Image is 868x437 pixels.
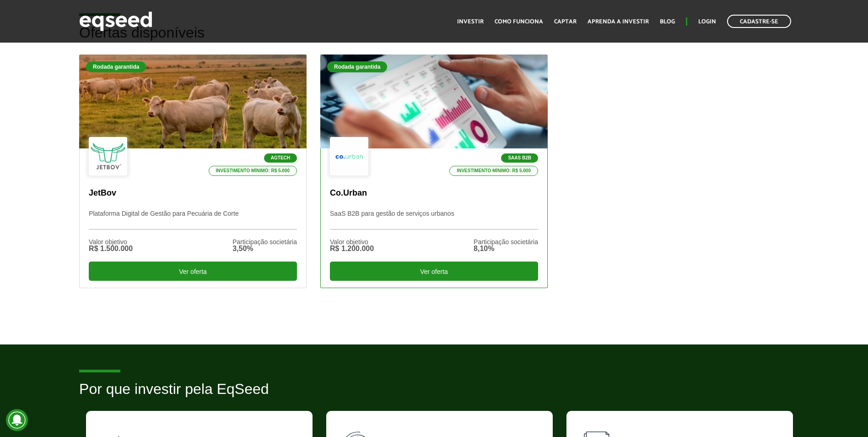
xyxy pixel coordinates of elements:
[89,245,133,252] div: R$ 1.500.000
[588,19,649,25] a: Aprenda a investir
[449,166,538,176] p: Investimento mínimo: R$ 5.000
[264,153,297,163] p: Agtech
[232,245,297,252] div: 3,50%
[330,262,538,281] div: Ver oferta
[79,9,152,33] img: EqSeed
[474,245,538,252] div: 8,10%
[89,239,133,245] div: Valor objetivo
[330,210,538,229] p: SaaS B2B para gestão de serviços urbanos
[79,55,307,288] a: Rodada garantida Agtech Investimento mínimo: R$ 5.000 JetBov Plataforma Digital de Gestão para Pe...
[327,61,387,72] div: Rodada garantida
[79,381,789,411] h2: Por que investir pela EqSeed
[457,19,484,25] a: Investir
[89,262,297,281] div: Ver oferta
[330,239,374,245] div: Valor objetivo
[89,210,297,229] p: Plataforma Digital de Gestão para Pecuária de Corte
[554,19,577,25] a: Captar
[232,239,297,245] div: Participação societária
[698,19,716,25] a: Login
[89,188,297,198] p: JetBov
[330,188,538,198] p: Co.Urban
[330,245,374,252] div: R$ 1.200.000
[660,19,675,25] a: Blog
[320,55,548,288] a: Rodada garantida SaaS B2B Investimento mínimo: R$ 5.000 Co.Urban SaaS B2B para gestão de serviços...
[474,239,538,245] div: Participação societária
[495,19,543,25] a: Como funciona
[209,166,297,176] p: Investimento mínimo: R$ 5.000
[727,15,791,28] a: Cadastre-se
[86,61,146,72] div: Rodada garantida
[501,153,538,163] p: SaaS B2B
